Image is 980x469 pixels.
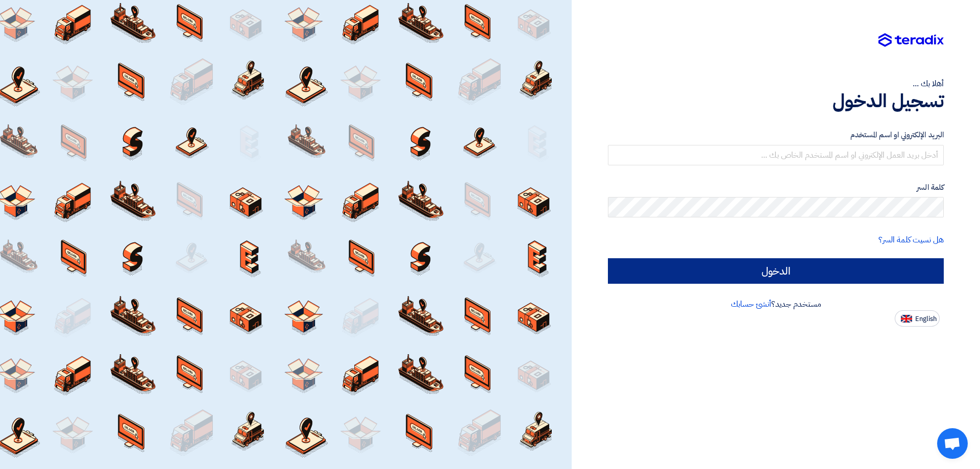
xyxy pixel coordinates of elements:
[608,90,944,112] h1: تسجيل الدخول
[608,129,944,141] label: البريد الإلكتروني او اسم المستخدم
[895,310,940,327] button: English
[901,315,912,323] img: en-US.png
[608,258,944,284] input: الدخول
[878,234,944,246] a: هل نسيت كلمة السر؟
[608,298,944,310] div: مستخدم جديد؟
[915,315,937,323] span: English
[608,78,944,90] div: أهلا بك ...
[608,145,944,165] input: أدخل بريد العمل الإلكتروني او اسم المستخدم الخاص بك ...
[608,182,944,193] label: كلمة السر
[731,298,771,310] a: أنشئ حسابك
[937,428,968,459] div: Open chat
[878,33,944,47] img: Teradix logo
